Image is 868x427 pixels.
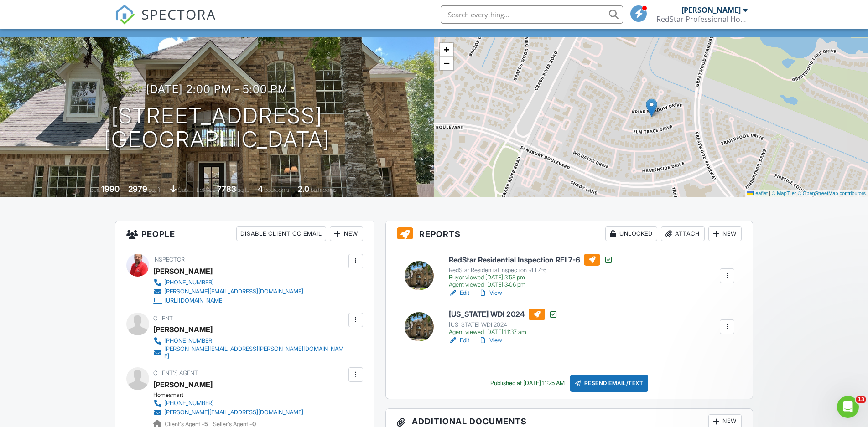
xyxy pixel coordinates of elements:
[153,378,213,391] a: [PERSON_NAME]
[146,83,288,95] h3: [DATE] 2:00 pm - 5:00 pm
[153,315,173,322] span: Client
[330,226,363,241] div: New
[681,5,741,15] div: [PERSON_NAME]
[164,400,214,407] div: [PHONE_NUMBER]
[141,5,216,24] span: SPECTORA
[856,396,866,403] span: 13
[449,329,558,336] div: Agent viewed [DATE] 11:37 am
[115,5,135,25] img: The Best Home Inspection Software - Spectora
[440,43,453,57] a: Zoom in
[441,5,623,24] input: Search everything...
[149,186,161,193] span: sq. ft.
[178,186,188,193] span: slab
[605,226,657,241] div: Unlocked
[449,309,558,320] h6: [US_STATE] WDI 2024
[443,57,449,69] span: −
[798,190,866,196] a: © OpenStreetMap contributors
[197,186,216,193] span: Lot Size
[153,345,346,360] a: [PERSON_NAME][EMAIL_ADDRESS][PERSON_NAME][DOMAIN_NAME]
[164,337,214,345] div: [PHONE_NUMBER]
[153,296,303,305] a: [URL][DOMAIN_NAME]
[478,288,502,298] a: View
[104,104,330,152] h1: [STREET_ADDRESS] [GEOGRAPHIC_DATA]
[128,184,147,194] div: 2979
[153,323,213,336] div: [PERSON_NAME]
[747,190,768,196] a: Leaflet
[153,370,198,376] span: Client's Agent
[449,254,613,288] a: RedStar Residential Inspection REI 7-6 RedStar Residential Inspection REI 7-6 Buyer viewed [DATE]...
[115,221,374,247] h3: People
[386,221,753,247] h3: Reports
[298,184,309,194] div: 2.0
[264,186,289,193] span: bedrooms
[708,226,742,241] div: New
[164,297,224,304] div: [URL][DOMAIN_NAME]
[164,345,346,360] div: [PERSON_NAME][EMAIL_ADDRESS][PERSON_NAME][DOMAIN_NAME]
[661,226,705,241] div: Attach
[115,12,216,31] a: SPECTORA
[449,254,613,266] h6: RedStar Residential Inspection REI 7-6
[153,408,303,417] a: [PERSON_NAME][EMAIL_ADDRESS][DOMAIN_NAME]
[153,287,303,296] a: [PERSON_NAME][EMAIL_ADDRESS][DOMAIN_NAME]
[153,399,303,408] a: [PHONE_NUMBER]
[449,267,613,274] div: RedStar Residential Inspection REI 7-6
[101,184,120,194] div: 1990
[490,380,565,387] div: Published at [DATE] 11:25 AM
[478,336,502,345] a: View
[686,339,868,402] iframe: Intercom notifications message
[440,57,453,70] a: Zoom out
[238,186,249,193] span: sq.ft.
[164,288,303,295] div: [PERSON_NAME][EMAIL_ADDRESS][DOMAIN_NAME]
[153,264,213,278] div: [PERSON_NAME]
[646,98,657,117] img: Marker
[164,409,303,416] div: [PERSON_NAME][EMAIL_ADDRESS][DOMAIN_NAME]
[837,396,859,418] iframe: Intercom live chat
[153,278,303,287] a: [PHONE_NUMBER]
[570,375,649,392] div: Resend Email/Text
[449,281,613,288] div: Agent viewed [DATE] 3:06 pm
[449,321,558,329] div: [US_STATE] WDI 2024
[153,256,185,263] span: Inspector
[164,279,214,286] div: [PHONE_NUMBER]
[90,186,100,193] span: Built
[311,186,337,193] span: bathrooms
[656,15,748,24] div: RedStar Professional Home Inspection, Inc
[258,184,263,194] div: 4
[449,336,469,345] a: Edit
[443,44,449,55] span: +
[236,226,326,241] div: Disable Client CC Email
[153,336,346,345] a: [PHONE_NUMBER]
[217,184,236,194] div: 7783
[153,391,311,399] div: Homesmart
[769,190,770,196] span: |
[772,190,796,196] a: © MapTiler
[449,288,469,298] a: Edit
[449,274,613,281] div: Buyer viewed [DATE] 3:58 pm
[449,309,558,336] a: [US_STATE] WDI 2024 [US_STATE] WDI 2024 Agent viewed [DATE] 11:37 am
